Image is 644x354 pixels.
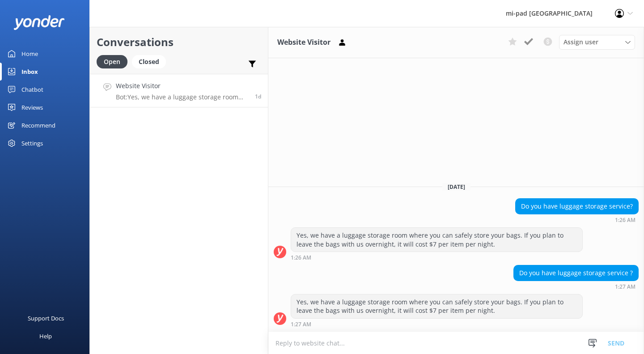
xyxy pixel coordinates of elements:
img: yonder-white-logo.png [13,15,65,30]
strong: 1:27 AM [291,322,311,327]
div: Support Docs [28,309,64,327]
div: Settings [21,134,43,152]
div: Do you have luggage storage service ? [514,265,638,281]
div: Yes, we have a luggage storage room where you can safely store your bags. If you plan to leave th... [291,228,582,252]
div: Open [97,55,127,68]
div: Reviews [21,98,43,116]
div: Help [39,327,52,345]
strong: 1:26 AM [291,255,311,260]
div: Inbox [21,63,38,81]
div: Oct 06 2025 01:27am (UTC +13:00) Pacific/Auckland [291,321,583,327]
div: Yes, we have a luggage storage room where you can safely store your bags. If you plan to leave th... [291,294,582,318]
a: Website VisitorBot:Yes, we have a luggage storage room where you can safely store your bags. If y... [90,74,268,107]
strong: 1:27 AM [615,284,636,290]
a: Closed [132,56,170,66]
strong: 1:26 AM [615,218,636,223]
div: Oct 06 2025 01:26am (UTC +13:00) Pacific/Auckland [515,217,639,223]
div: Closed [132,55,166,68]
span: Assign user [563,37,598,47]
p: Bot: Yes, we have a luggage storage room where you can safely store your bags. If you plan to lea... [116,93,248,101]
div: Oct 06 2025 01:27am (UTC +13:00) Pacific/Auckland [513,283,639,290]
span: Oct 06 2025 01:27am (UTC +13:00) Pacific/Auckland [255,93,261,100]
div: Home [21,45,38,63]
h4: Website Visitor [116,81,248,91]
div: Recommend [21,116,55,134]
h2: Conversations [97,34,261,51]
span: [DATE] [442,183,470,191]
a: Open [97,56,132,66]
div: Assign User [559,35,635,49]
div: Chatbot [21,81,43,98]
div: Do you have luggage storage service? [516,199,638,214]
h3: Website Visitor [277,37,330,48]
div: Oct 06 2025 01:26am (UTC +13:00) Pacific/Auckland [291,254,583,260]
